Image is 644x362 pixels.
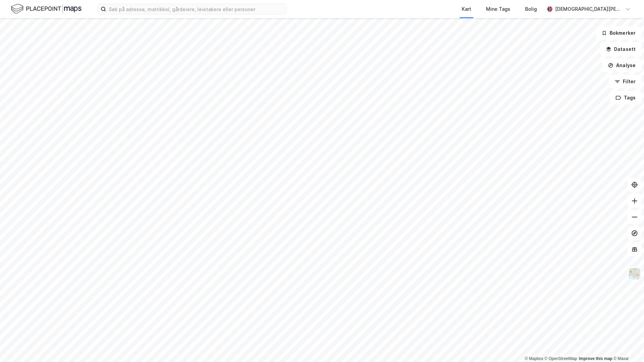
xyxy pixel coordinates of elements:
[579,356,612,361] a: Improve this map
[602,59,641,72] button: Analyse
[610,330,644,362] iframe: Chat Widget
[462,5,471,13] div: Kart
[628,267,641,280] img: Z
[486,5,510,13] div: Mine Tags
[555,5,622,13] div: [DEMOGRAPHIC_DATA][PERSON_NAME]
[596,26,641,40] button: Bokmerker
[11,3,82,15] img: logo.f888ab2527a4732fd821a326f86c7f29.svg
[609,75,641,88] button: Filter
[106,4,286,14] input: Søk på adresse, matrikkel, gårdeiere, leietakere eller personer
[600,42,641,56] button: Datasett
[525,356,543,361] a: Mapbox
[610,91,641,104] button: Tags
[525,5,537,13] div: Bolig
[545,356,577,361] a: OpenStreetMap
